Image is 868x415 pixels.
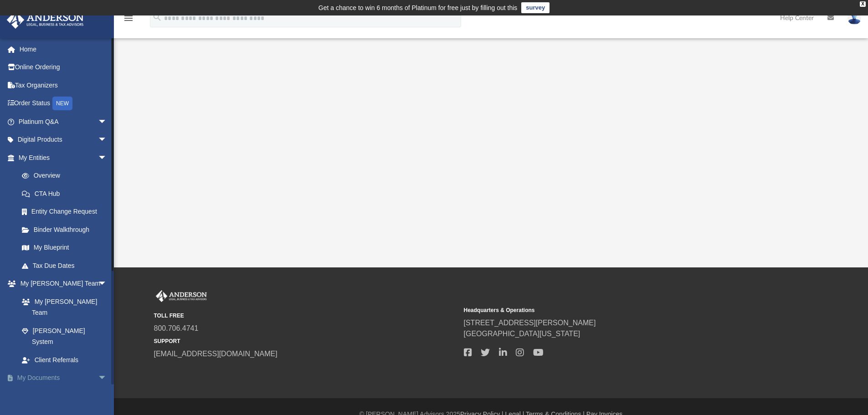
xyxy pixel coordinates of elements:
i: search [152,12,162,22]
a: Platinum Q&Aarrow_drop_down [6,113,121,131]
a: Home [6,40,121,58]
a: My Entitiesarrow_drop_down [6,149,121,167]
a: My Blueprint [13,239,116,257]
a: Tax Due Dates [13,256,121,275]
a: CTA Hub [13,184,121,203]
a: My Documentsarrow_drop_down [6,369,121,387]
div: NEW [52,97,72,110]
a: 800.706.4741 [154,324,199,332]
a: survey [521,2,550,13]
div: Get a chance to win 6 months of Platinum for free just by filling out this [318,2,518,13]
a: [STREET_ADDRESS][PERSON_NAME] [464,319,596,327]
a: Binder Walkthrough [13,220,121,239]
span: arrow_drop_down [98,275,116,293]
a: Overview [13,167,121,185]
div: close [860,1,866,7]
a: [PERSON_NAME] System [13,322,116,351]
span: arrow_drop_down [98,149,116,167]
small: TOLL FREE [154,312,457,320]
span: arrow_drop_down [98,369,116,388]
a: My [PERSON_NAME] Team [13,292,112,322]
a: Order StatusNEW [6,94,121,113]
a: Digital Productsarrow_drop_down [6,131,121,149]
span: arrow_drop_down [98,113,116,131]
img: Anderson Advisors Platinum Portal [154,290,209,302]
a: Online Ordering [6,58,121,77]
span: arrow_drop_down [98,131,116,149]
a: Entity Change Request [13,203,121,221]
a: menu [123,17,134,24]
a: Tax Organizers [6,76,121,94]
a: [EMAIL_ADDRESS][DOMAIN_NAME] [154,350,277,358]
small: SUPPORT [154,337,457,345]
a: [GEOGRAPHIC_DATA][US_STATE] [464,330,580,338]
a: Client Referrals [13,351,116,369]
a: My [PERSON_NAME] Teamarrow_drop_down [6,275,116,293]
i: menu [123,13,134,24]
img: User Pic [847,11,861,25]
img: Anderson Advisors Platinum Portal [4,11,87,29]
small: Headquarters & Operations [464,306,767,314]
